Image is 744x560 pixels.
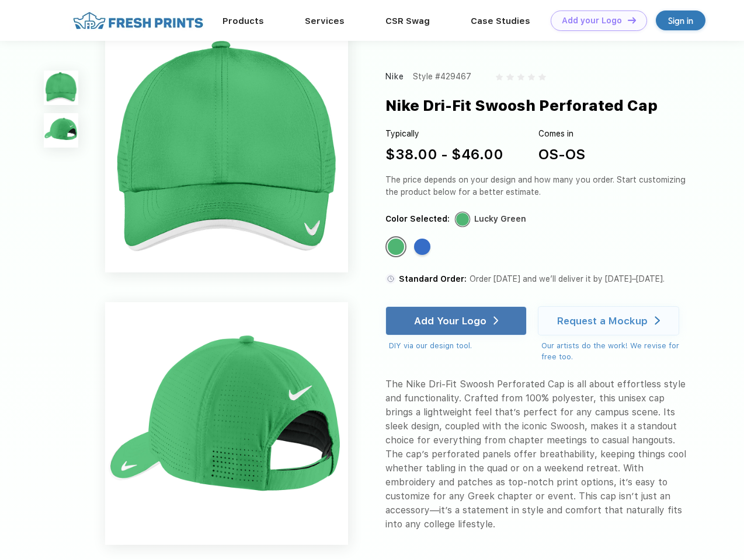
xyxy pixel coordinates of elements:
div: OS-OS [538,144,585,165]
img: gray_star.svg [528,73,535,80]
div: Color Selected: [385,213,450,225]
img: standard order [385,274,396,284]
div: Comes in [538,128,585,140]
img: func=resize&h=100 [44,113,78,148]
div: Lucky Green [388,239,404,255]
div: Blue Sapphire [414,239,430,255]
div: The Nike Dri-Fit Swoosh Perforated Cap is all about effortless style and functionality. Crafted f... [385,377,690,531]
a: Services [305,16,345,26]
img: white arrow [493,316,499,325]
div: Add your Logo [562,16,622,26]
div: Sign in [668,14,693,27]
div: Add Your Logo [414,315,486,327]
div: Lucky Green [474,213,526,225]
div: Typically [385,128,503,140]
img: gray_star.svg [506,73,513,80]
div: The price depends on your design and how many you order. Start customizing the product below for ... [385,174,690,198]
span: Order [DATE] and we’ll deliver it by [DATE]–[DATE]. [470,274,665,283]
img: func=resize&h=640 [105,30,348,272]
div: Style #429467 [413,71,471,83]
img: gray_star.svg [538,73,545,80]
img: func=resize&h=640 [105,302,348,545]
img: DT [628,17,636,23]
div: DIY via our design tool. [389,340,527,352]
img: gray_star.svg [517,73,524,80]
img: fo%20logo%202.webp [69,10,207,31]
img: func=resize&h=100 [44,71,78,105]
a: Products [222,16,264,26]
div: Our artists do the work! We revise for free too. [541,340,690,363]
div: Nike [385,71,405,83]
img: white arrow [655,316,660,325]
a: CSR Swag [385,16,430,26]
div: $38.00 - $46.00 [385,144,503,165]
img: gray_star.svg [496,73,503,80]
div: Nike Dri-Fit Swoosh Perforated Cap [385,94,658,117]
div: Request a Mockup [557,315,648,327]
a: Sign in [656,10,705,30]
span: Standard Order: [399,274,467,283]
